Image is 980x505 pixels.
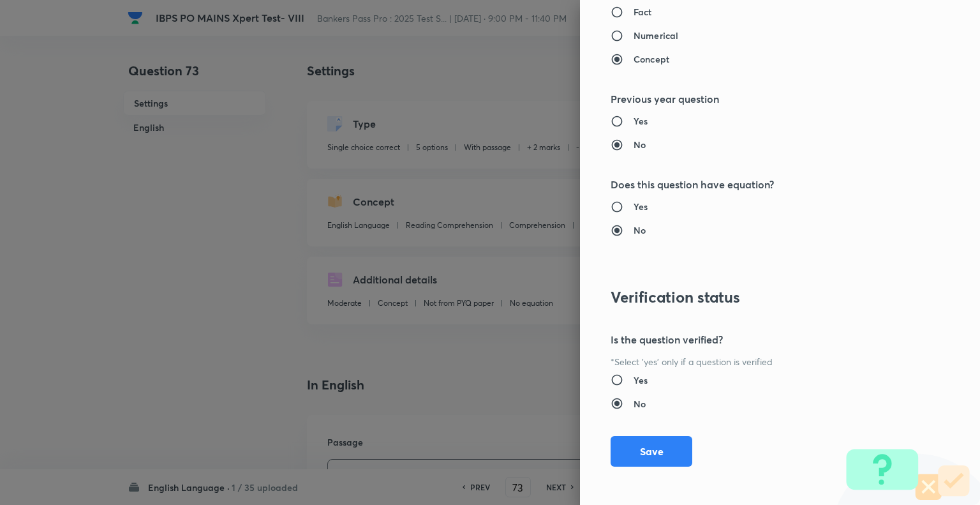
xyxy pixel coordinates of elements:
h6: Numerical [634,29,678,42]
h6: Concept [634,52,669,66]
h6: Yes [634,373,648,387]
h6: Yes [634,114,648,128]
h6: Fact [634,5,652,19]
button: Save [611,436,692,467]
h6: Yes [634,200,648,213]
p: *Select 'yes' only if a question is verified [611,355,907,368]
h6: No [634,397,646,411]
h6: No [634,138,646,151]
h5: Previous year question [611,91,907,107]
h5: Is the question verified? [611,332,907,347]
h3: Verification status [611,288,907,306]
h6: No [634,223,646,237]
h5: Does this question have equation? [611,177,907,192]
